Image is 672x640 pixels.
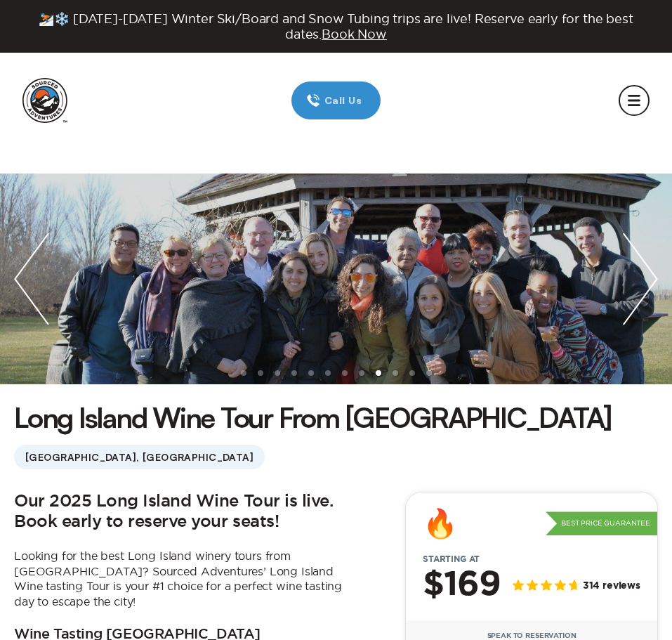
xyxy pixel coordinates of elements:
div: 🔥 [423,509,458,537]
p: Looking for the best Long Island winery tours from [GEOGRAPHIC_DATA]? Sourced Adventures’ Long Is... [14,549,363,609]
button: mobile menu [619,85,650,116]
span: Starting at [406,554,496,564]
a: Call Us [291,81,381,119]
img: next slide / item [609,174,672,384]
span: Call Us [320,93,366,108]
h2: Our 2025 Long Island Wine Tour is live. Book early to reserve your seats! [14,492,363,532]
p: Best Price Guarantee [546,511,657,535]
li: slide item 6 [325,370,331,376]
li: slide item 1 [241,370,246,376]
li: slide item 3 [275,370,280,376]
li: slide item 9 [376,370,381,376]
li: slide item 7 [342,370,348,376]
li: slide item 2 [258,370,263,376]
span: Book Now [322,27,387,41]
li: slide item 11 [409,370,415,376]
li: slide item 4 [291,370,297,376]
img: Sourced Adventures company logo [22,78,67,123]
li: slide item 12 [426,370,432,376]
span: 314 reviews [583,580,640,592]
li: slide item 10 [393,370,398,376]
li: slide item 8 [359,370,364,376]
h2: $169 [423,567,501,603]
span: ⛷️❄️ [DATE]-[DATE] Winter Ski/Board and Snow Tubing trips are live! Reserve early for the best da... [14,11,658,41]
h1: Long Island Wine Tour From [GEOGRAPHIC_DATA] [14,398,612,436]
span: Speak to Reservation [487,632,577,640]
span: [GEOGRAPHIC_DATA], [GEOGRAPHIC_DATA] [14,445,265,469]
li: slide item 5 [308,370,314,376]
